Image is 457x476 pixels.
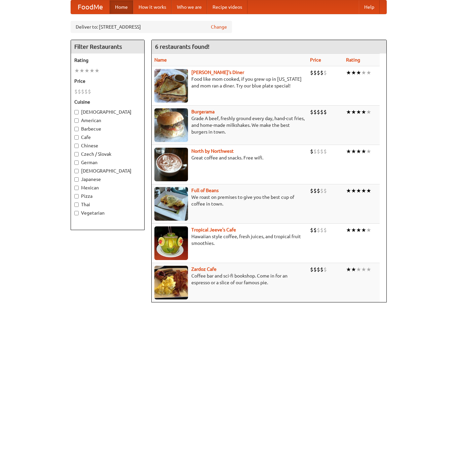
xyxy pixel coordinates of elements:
[74,203,79,207] input: Thai
[211,24,227,30] a: Change
[74,88,78,95] li: $
[366,148,371,155] li: ★
[323,148,327,155] li: $
[154,194,305,207] p: We roast on premises to give you the best cup of coffee in town.
[310,148,313,155] li: $
[346,148,351,155] li: ★
[366,226,371,234] li: ★
[71,40,144,53] h4: Filter Restaurants
[320,69,323,76] li: $
[154,148,188,181] img: north.jpg
[74,151,141,157] label: Czech / Slovak
[94,67,100,74] li: ★
[74,193,141,199] label: Pizza
[346,108,351,116] li: ★
[320,266,323,273] li: $
[361,226,366,234] li: ★
[346,57,360,63] a: Rating
[323,108,327,116] li: $
[74,67,79,74] li: ★
[74,210,141,216] label: Vegetarian
[346,69,351,76] li: ★
[74,109,141,115] label: [DEMOGRAPHIC_DATA]
[89,67,94,74] li: ★
[154,187,188,221] img: beans.jpg
[191,266,217,272] a: Zardoz Cafe
[320,108,323,116] li: $
[74,118,79,123] input: American
[320,187,323,194] li: $
[361,69,366,76] li: ★
[74,211,79,215] input: Vegetarian
[74,186,79,190] input: Mexican
[317,148,320,155] li: $
[74,177,79,182] input: Japanese
[74,135,79,140] input: Cafe
[74,201,141,208] label: Thai
[154,233,305,247] p: Hawaiian style coffee, fresh juices, and tropical fruit smoothies.
[351,148,356,155] li: ★
[74,117,141,124] label: American
[310,226,313,234] li: $
[74,152,79,156] input: Czech / Slovak
[356,226,361,234] li: ★
[191,70,244,75] a: [PERSON_NAME]'s Diner
[154,76,305,89] p: Food like mom cooked, if you grew up in [US_STATE] and mom ran a diner. Try our blue plate special!
[172,0,207,14] a: Who we are
[310,108,313,116] li: $
[356,187,361,194] li: ★
[310,266,313,273] li: $
[310,57,321,63] a: Price
[351,187,356,194] li: ★
[110,0,133,14] a: Home
[74,160,79,165] input: German
[79,67,84,74] li: ★
[74,168,141,174] label: [DEMOGRAPHIC_DATA]
[313,266,317,273] li: $
[74,110,79,114] input: [DEMOGRAPHIC_DATA]
[351,69,356,76] li: ★
[361,148,366,155] li: ★
[155,43,210,50] ng-pluralize: 6 restaurants found!
[78,88,81,95] li: $
[313,108,317,116] li: $
[191,188,219,193] b: Full of Beans
[191,148,234,154] a: North by Northwest
[313,226,317,234] li: $
[154,226,188,260] img: jeeves.jpg
[191,227,236,232] a: Tropical Jeeve's Cafe
[317,266,320,273] li: $
[366,187,371,194] li: ★
[366,69,371,76] li: ★
[74,78,141,84] h5: Price
[323,266,327,273] li: $
[154,272,305,286] p: Coffee bar and sci-fi bookshop. Come in for an espresso or a slice of our famous pie.
[351,108,356,116] li: ★
[317,226,320,234] li: $
[359,0,380,14] a: Help
[323,187,327,194] li: $
[74,159,141,166] label: German
[74,57,141,64] h5: Rating
[346,266,351,273] li: ★
[154,69,188,103] img: sallys.jpg
[74,125,141,132] label: Barbecue
[74,134,141,141] label: Cafe
[88,88,91,95] li: $
[310,187,313,194] li: $
[81,88,84,95] li: $
[191,109,215,114] a: Burgerama
[74,194,79,198] input: Pizza
[351,266,356,273] li: ★
[71,0,110,14] a: FoodMe
[313,187,317,194] li: $
[154,115,305,135] p: Grade A beef, freshly ground every day, hand-cut fries, and home-made milkshakes. We make the bes...
[323,226,327,234] li: $
[71,21,232,33] div: Deliver to: [STREET_ADDRESS]
[323,69,327,76] li: $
